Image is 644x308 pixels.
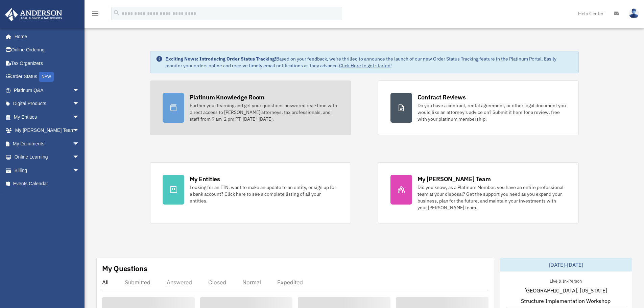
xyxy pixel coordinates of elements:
[500,258,632,271] div: [DATE]-[DATE]
[190,102,338,122] div: Further your learning and get your questions answered real-time with direct access to [PERSON_NAM...
[242,279,261,286] div: Normal
[73,124,86,138] span: arrow_drop_down
[113,9,120,17] i: search
[190,93,265,101] div: Platinum Knowledge Room
[190,184,338,204] div: Looking for an EIN, want to make an update to an entity, or sign up for a bank account? Click her...
[5,70,90,84] a: Order StatusNEW
[3,8,64,21] img: Anderson Advisors Platinum Portal
[5,150,90,164] a: Online Learningarrow_drop_down
[521,297,611,305] span: Structure Implementation Workshop
[5,164,90,177] a: Billingarrow_drop_down
[5,97,90,111] a: Digital Productsarrow_drop_down
[378,80,579,135] a: Contract Reviews Do you have a contract, rental agreement, or other legal document you would like...
[524,286,607,294] span: [GEOGRAPHIC_DATA], [US_STATE]
[5,56,90,70] a: Tax Organizers
[125,279,150,286] div: Submitted
[339,63,392,69] a: Click Here to get started!
[5,84,90,97] a: Platinum Q&Aarrow_drop_down
[150,162,351,223] a: My Entities Looking for an EIN, want to make an update to an entity, or sign up for a bank accoun...
[73,97,86,111] span: arrow_drop_down
[5,137,90,150] a: My Documentsarrow_drop_down
[629,8,639,18] img: User Pic
[73,164,86,177] span: arrow_drop_down
[277,279,303,286] div: Expedited
[418,102,566,122] div: Do you have a contract, rental agreement, or other legal document you would like an attorney's ad...
[208,279,226,286] div: Closed
[418,175,491,183] div: My [PERSON_NAME] Team
[91,12,99,18] a: menu
[73,137,86,151] span: arrow_drop_down
[102,279,109,286] div: All
[5,110,90,124] a: My Entitiesarrow_drop_down
[73,150,86,164] span: arrow_drop_down
[73,110,86,124] span: arrow_drop_down
[418,93,466,101] div: Contract Reviews
[190,175,220,183] div: My Entities
[102,263,147,274] div: My Questions
[544,277,587,284] div: Live & In-Person
[5,177,90,191] a: Events Calendar
[39,72,54,82] div: NEW
[418,184,566,211] div: Did you know, as a Platinum Member, you have an entire professional team at your disposal? Get th...
[165,55,573,69] div: Based on your feedback, we're thrilled to announce the launch of our new Order Status Tracking fe...
[378,162,579,223] a: My [PERSON_NAME] Team Did you know, as a Platinum Member, you have an entire professional team at...
[91,9,99,18] i: menu
[167,279,192,286] div: Answered
[5,124,90,137] a: My [PERSON_NAME] Teamarrow_drop_down
[5,43,90,57] a: Online Ordering
[165,56,276,62] strong: Exciting News: Introducing Order Status Tracking!
[73,84,86,97] span: arrow_drop_down
[5,30,86,43] a: Home
[150,80,351,135] a: Platinum Knowledge Room Further your learning and get your questions answered real-time with dire...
